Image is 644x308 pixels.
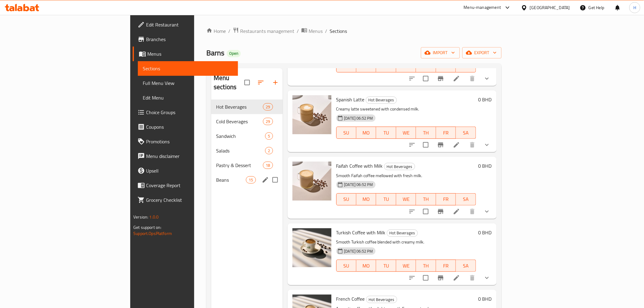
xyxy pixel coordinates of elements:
[453,141,460,149] a: Edit menu item
[246,177,255,183] span: 15
[366,96,397,104] div: Hot Beverages
[467,49,497,57] span: export
[211,143,282,158] div: Salads2
[376,127,396,139] button: TU
[336,228,386,237] span: Turkish Coffee with Milk
[339,128,354,137] span: SU
[133,163,238,178] a: Upsell
[439,195,453,204] span: FR
[216,162,263,169] div: Pastry & Dessert
[336,260,356,272] button: SU
[356,260,376,272] button: MO
[240,27,294,35] span: Restaurants management
[309,27,323,35] span: Menus
[465,138,480,152] button: delete
[133,229,172,237] a: Support.OpsPlatform
[458,62,473,71] span: SA
[439,128,453,137] span: FR
[433,71,448,86] button: Branch-specific-item
[146,167,233,174] span: Upsell
[301,27,323,35] a: Menus
[418,261,433,270] span: TH
[336,161,383,170] span: Faifah Coffee with Milk
[421,47,460,58] button: import
[464,4,501,11] div: Menu-management
[379,62,394,71] span: TU
[133,223,161,231] span: Get support on:
[366,96,397,103] span: Hot Beverages
[211,97,282,190] nav: Menu sections
[336,172,476,180] p: Smooth Faifah coffee mellowed with fresh milk.
[263,103,273,110] div: items
[456,193,476,205] button: SA
[216,176,246,184] span: Beans
[480,204,494,219] button: show more
[379,195,394,204] span: TU
[433,204,448,219] button: Branch-specific-item
[399,261,414,270] span: WE
[147,50,233,58] span: Menus
[405,204,419,219] button: sort-choices
[339,195,354,204] span: SU
[325,27,327,35] li: /
[433,138,448,152] button: Branch-specific-item
[379,128,394,137] span: TU
[342,115,376,121] span: [DATE] 06:52 PM
[458,261,473,270] span: SA
[211,114,282,129] div: Cold Beverages29
[241,76,254,89] span: Select all sections
[456,260,476,272] button: SA
[263,118,273,125] div: items
[478,295,492,303] h6: 0 BHD
[465,271,480,285] button: delete
[292,95,331,134] img: Spanish Latte
[453,208,460,215] a: Edit menu item
[405,71,419,86] button: sort-choices
[211,100,282,114] div: Hot Beverages29
[356,193,376,205] button: MO
[480,271,494,285] button: show more
[633,4,636,11] span: H
[384,163,415,170] span: Hot Beverages
[387,229,418,237] div: Hot Beverages
[246,176,256,184] div: items
[342,182,376,187] span: [DATE] 06:52 PM
[483,208,491,215] svg: Show Choices
[530,4,570,11] div: [GEOGRAPHIC_DATA]
[339,62,354,71] span: SU
[216,147,265,154] div: Salads
[133,17,238,32] a: Edit Restaurant
[356,127,376,139] button: MO
[399,195,414,204] span: WE
[133,47,238,61] a: Menus
[439,62,453,71] span: FR
[419,205,432,218] span: Select to update
[387,229,418,236] span: Hot Beverages
[483,75,491,82] svg: Show Choices
[336,294,365,303] span: French Coffee
[416,260,436,272] button: TH
[336,238,476,246] p: Smooth Turkish coffee blended with creamy milk.
[263,163,272,168] span: 18
[342,248,376,254] span: [DATE] 06:52 PM
[133,193,238,207] a: Grocery Checklist
[138,61,238,76] a: Sections
[211,158,282,173] div: Pastry & Dessert18
[483,274,491,282] svg: Show Choices
[149,213,159,221] span: 1.0.0
[133,32,238,47] a: Branches
[436,127,456,139] button: FR
[483,141,491,149] svg: Show Choices
[216,132,265,140] span: Sandwich
[265,132,273,140] div: items
[436,260,456,272] button: FR
[133,134,238,149] a: Promotions
[465,204,480,219] button: delete
[146,109,233,116] span: Choice Groups
[465,71,480,86] button: delete
[399,128,414,137] span: WE
[146,21,233,28] span: Edit Restaurant
[405,271,419,285] button: sort-choices
[399,62,414,71] span: WE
